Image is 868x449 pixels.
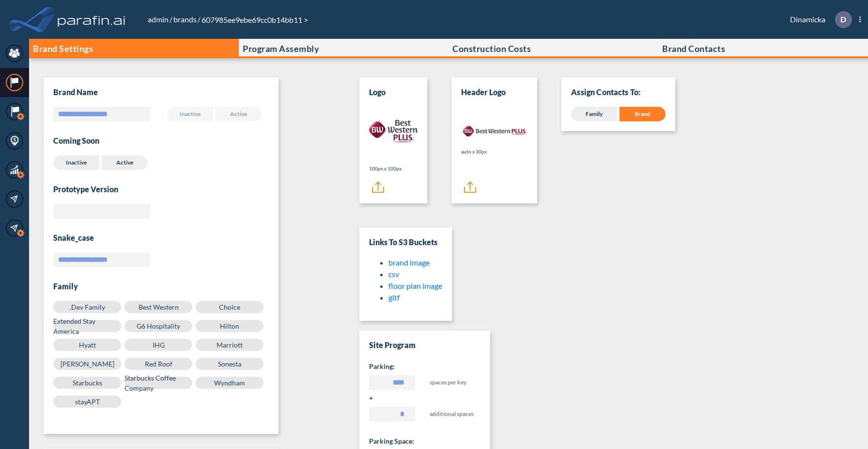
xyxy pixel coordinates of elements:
[167,107,213,121] label: Inactive
[461,87,506,97] h3: Header Logo
[53,87,98,97] h3: Brand Name
[147,15,170,24] a: admin
[388,293,400,302] a: gltf
[196,301,263,313] label: Choice
[196,320,263,332] label: Hilton
[216,107,262,121] label: Active
[620,107,666,121] div: Brand
[196,377,263,389] label: Wyndham
[243,44,319,53] p: Program Assembly
[840,15,846,24] p: D
[461,148,527,155] p: auto x 30px
[196,358,263,370] label: Sonesta
[369,165,418,172] p: 100px x 100px
[33,44,93,53] p: Brand Settings
[53,377,121,389] label: Starbucks
[662,44,725,53] p: Brand Contacts
[388,258,430,267] a: brand image
[53,320,121,332] label: Extended Stay America
[172,15,198,24] a: brands
[571,87,666,97] p: Assign Contacts To:
[369,107,418,155] img: Logo
[449,39,658,58] button: Construction Costs
[53,396,121,408] label: stayAPT
[196,339,263,351] label: Marriott
[201,15,309,24] span: 607985ee9ebe69cc0b14bb11 >
[147,14,172,25] li: /
[430,375,476,393] span: spaces per key
[369,362,480,371] h5: Parking:
[53,282,269,291] h3: Family
[571,107,617,121] div: Family
[658,39,868,58] button: Brand Contacts
[102,155,148,170] label: Active
[369,393,480,403] h5: +
[452,44,531,53] p: Construction Costs
[172,14,201,25] li: /
[53,155,99,170] label: Inactive
[53,301,121,313] label: .Dev Family
[56,10,127,29] img: logo
[124,358,192,370] label: Red Roof
[124,301,192,313] label: Best Western
[53,184,269,194] h3: Prototype Version
[53,136,99,146] h3: Coming Soon
[239,39,449,58] button: Program Assembly
[124,339,192,351] label: IHG
[369,340,480,350] h3: Site Program
[430,407,476,425] span: additional spaces
[369,237,442,247] h3: Links to S3 Buckets
[53,358,121,370] label: [PERSON_NAME]
[53,339,121,351] label: Hyatt
[124,377,192,389] label: Starbucks Coffee Company
[369,436,480,446] h5: Parking space:
[388,281,442,290] a: floor plan image
[29,39,239,58] button: Brand Settings
[388,269,399,279] a: csv
[124,320,192,332] label: G6 Hospitality
[775,11,861,28] div: Dinamicka
[53,233,269,243] h3: snake_case
[369,87,386,97] h3: Logo
[461,124,527,138] img: Logo header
